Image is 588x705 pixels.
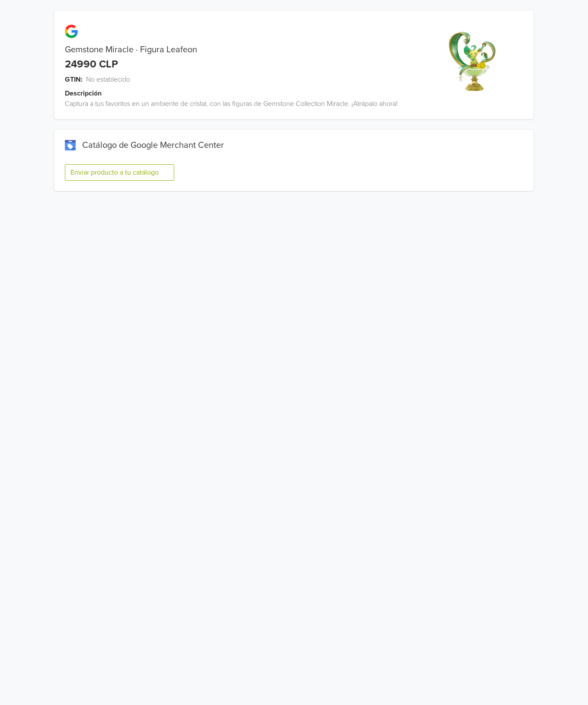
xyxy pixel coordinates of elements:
div: 24990 CLP [65,58,118,71]
div: Descripción [65,88,424,99]
button: Enviar producto a tu catálogo [65,164,174,181]
img: product_image [441,28,506,93]
div: Gemstone Miracle · Figura Leafeon [54,45,414,55]
div: Captura a tus favoritos en un ambiente de cristal, con las figuras de Gemstone Collection Miracle... [54,99,414,109]
span: GTIN: [65,74,83,85]
span: No establecido [86,74,130,85]
div: Catálogo de Google Merchant Center [65,140,523,150]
